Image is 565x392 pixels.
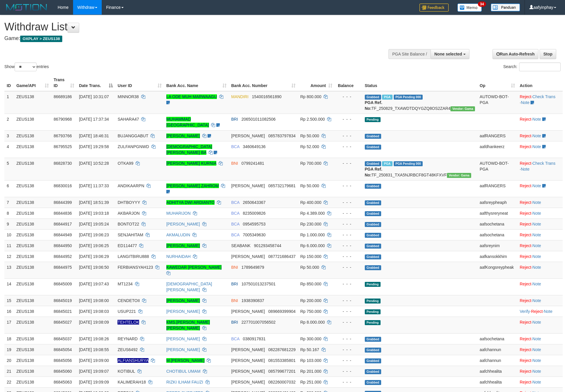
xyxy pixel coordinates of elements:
span: Rp 800.000 [300,94,321,99]
div: - - - [337,116,360,122]
span: BNI [231,265,238,270]
span: BCA [231,222,239,226]
span: Grabbed [365,211,381,216]
a: AKMALUDIN [166,233,190,237]
div: - - - [337,308,360,314]
a: Reject [520,347,531,352]
a: Note [533,347,541,352]
span: [DATE] 19:03:18 [79,211,109,216]
a: M.[PERSON_NAME] [166,358,205,363]
a: Reject [520,183,531,188]
span: 86844952 [53,254,72,259]
span: MINNOR38 [118,94,139,99]
span: Rp 50.000 [300,265,319,270]
a: Note [533,254,541,259]
span: Copy 089669399904 to clipboard [268,309,296,314]
span: BCA [231,144,239,149]
a: Reject [520,144,531,149]
a: Stop [540,49,556,59]
td: aafsreypheaph [477,197,517,208]
span: 86844949 [53,233,72,237]
a: Reject [520,282,531,286]
td: ZEUS138 [14,130,51,141]
td: ZEUS138 [14,197,51,208]
span: Copy 2650643367 to clipboard [243,200,266,205]
td: ZEUS138 [14,218,51,229]
a: Check Trans [533,94,556,99]
span: Copy 0799241481 to clipboard [241,161,264,166]
a: Note [533,243,541,248]
span: Copy 1789649879 to clipboard [241,265,264,270]
span: [DATE] 18:46:31 [79,133,109,138]
div: - - - [337,232,360,238]
td: ZEUS138 [14,262,51,278]
a: Verify [520,309,530,314]
span: Rp 150.000 [300,254,321,259]
span: [DATE] 10:31:07 [79,94,109,99]
span: PGA Pending [394,95,423,100]
span: Copy 0954595753 to clipboard [243,222,266,226]
th: Date Trans.: activate to sort column descending [77,74,115,91]
td: 17 [4,317,14,333]
span: Rp 700.000 [300,161,321,166]
a: Note [533,211,541,216]
td: 13 [4,262,14,278]
span: ED114477 [118,243,137,248]
td: aafKongsreypheak [477,262,517,278]
span: [DATE] 19:06:29 [79,254,109,259]
span: Copy 8235009826 to clipboard [243,211,266,216]
span: 86844836 [53,211,72,216]
span: ZULFANPGNWD [118,144,149,149]
span: 86845021 [53,309,72,314]
span: MANDIRI [231,94,248,99]
span: Marked by aafkaynarin [382,95,392,100]
td: 4 [4,141,14,158]
th: ID [4,74,14,91]
span: 86795525 [53,144,72,149]
span: Grabbed [365,265,381,270]
td: aafsochetana [477,229,517,240]
span: Copy 7005349630 to clipboard [243,233,266,237]
span: Grabbed [365,184,381,189]
span: [DATE] 19:05:24 [79,222,109,226]
a: Reject [520,233,531,237]
a: Note [533,337,541,341]
span: 86844399 [53,200,72,205]
span: Pending [365,309,381,314]
span: [DATE] 17:37:34 [79,117,109,122]
td: aafthysreryneat [477,208,517,218]
b: PGA Ref. No: [365,100,382,111]
th: User ID: activate to sort column ascending [115,74,164,91]
img: Button%20Memo.svg [457,4,482,12]
td: · · [517,91,563,114]
div: - - - [337,94,360,100]
td: · [517,218,563,229]
th: Bank Acc. Name: activate to sort column ascending [164,74,229,91]
div: - - - [337,243,360,249]
td: · [517,251,563,262]
th: Amount: activate to sort column ascending [298,74,335,91]
div: - - - [337,221,360,227]
a: Reject [520,133,531,138]
td: 14 [4,278,14,295]
span: Rp 400.000 [300,200,321,205]
button: None selected [431,49,469,59]
td: ZEUS138 [14,91,51,114]
input: Search: [519,63,561,71]
a: Note [533,265,541,270]
a: [PERSON_NAME] [166,298,200,303]
a: Reject [520,254,531,259]
span: Grabbed [365,254,381,259]
td: 5 [4,158,14,180]
span: PGA Pending [394,161,423,166]
span: [PERSON_NAME] [231,254,265,259]
span: [DATE] 11:37:33 [79,183,109,188]
span: SEABANK [231,243,250,248]
span: 34 [478,1,486,7]
td: ZEUS138 [14,251,51,262]
a: Note [533,222,541,226]
span: LANGITBIRU888 [118,254,149,259]
td: ZEUS138 [14,306,51,317]
span: OTKA99 [118,161,133,166]
th: Balance [335,74,362,91]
